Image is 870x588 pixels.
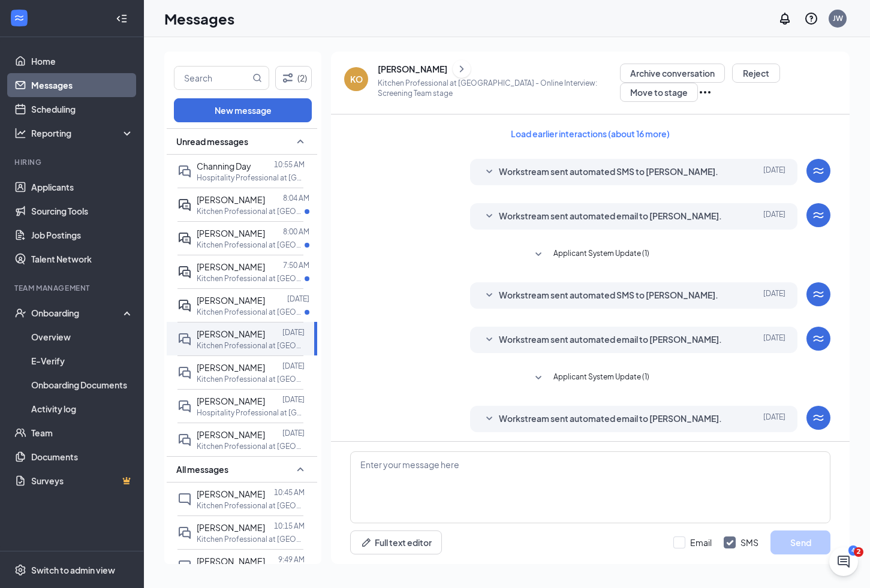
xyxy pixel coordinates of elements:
svg: ActiveDoubleChat [177,265,192,279]
p: 8:04 AM [283,193,309,203]
span: All messages [176,463,228,475]
span: 2 [854,547,863,557]
a: Applicants [31,175,134,199]
span: Channing Day [197,161,251,171]
a: Messages [31,73,134,97]
button: SmallChevronDownApplicant System Update (1) [531,248,649,262]
svg: SmallChevronDown [482,333,496,347]
a: Team [31,421,134,445]
div: Team Management [14,283,131,293]
span: [DATE] [763,288,785,303]
svg: Ellipses [698,85,712,99]
p: [DATE] [282,394,305,405]
svg: DoubleChat [177,399,192,414]
p: Hospitality Professional at [GEOGRAPHIC_DATA] [197,173,305,183]
svg: WorkstreamLogo [13,12,25,24]
span: [PERSON_NAME] [197,228,265,239]
p: [DATE] [282,327,305,337]
button: Full text editorPen [350,530,442,554]
a: E-Verify [31,349,134,373]
span: [PERSON_NAME] [197,429,265,440]
svg: ActiveDoubleChat [177,198,192,212]
svg: QuestionInfo [804,11,818,26]
a: Activity log [31,397,134,421]
svg: WorkstreamLogo [811,331,826,346]
a: Talent Network [31,247,134,271]
iframe: Intercom live chat [829,547,858,576]
svg: UserCheck [14,307,26,319]
span: [DATE] [763,209,785,224]
div: [PERSON_NAME] [378,63,447,75]
p: Kitchen Professional at [GEOGRAPHIC_DATA] [197,307,305,317]
svg: DoubleChat [177,332,192,346]
span: [DATE] [763,165,785,179]
p: [DATE] [282,428,305,438]
button: Move to stage [620,83,698,102]
h1: Messages [164,8,234,29]
span: Workstream sent automated email to [PERSON_NAME]. [499,333,722,347]
a: Scheduling [31,97,134,121]
a: Sourcing Tools [31,199,134,223]
span: [PERSON_NAME] [197,396,265,406]
p: Kitchen Professional at [GEOGRAPHIC_DATA] [197,240,305,250]
span: Unread messages [176,135,248,147]
svg: Analysis [14,127,26,139]
div: KO [350,73,363,85]
span: [PERSON_NAME] [197,328,265,339]
span: [PERSON_NAME] [197,522,265,533]
button: New message [174,98,312,122]
svg: WorkstreamLogo [811,208,826,222]
span: Workstream sent automated SMS to [PERSON_NAME]. [499,165,718,179]
svg: WorkstreamLogo [811,287,826,301]
svg: SmallChevronUp [293,134,308,149]
p: Kitchen Professional at [GEOGRAPHIC_DATA] [197,273,305,284]
span: [DATE] [763,412,785,426]
span: [PERSON_NAME] [197,261,265,272]
p: Hospitality Professional at [GEOGRAPHIC_DATA] [197,408,305,418]
div: Hiring [14,157,131,167]
span: Workstream sent automated email to [PERSON_NAME]. [499,412,722,426]
p: Kitchen Professional at [GEOGRAPHIC_DATA] [197,500,305,511]
svg: DoubleChat [177,433,192,447]
p: Kitchen Professional at [GEOGRAPHIC_DATA] [197,340,305,351]
p: 10:15 AM [274,521,305,531]
span: [DATE] [763,333,785,347]
svg: Notifications [778,11,792,26]
div: 4 [848,545,858,556]
svg: SmallChevronDown [531,248,546,262]
svg: SmallChevronDown [482,165,496,179]
span: Applicant System Update (1) [553,248,649,262]
p: 9:49 AM [278,554,305,565]
svg: ActiveDoubleChat [177,298,192,313]
p: 8:00 AM [283,227,309,237]
p: 10:55 AM [274,159,305,170]
a: Job Postings [31,223,134,247]
button: ChevronRight [453,60,471,78]
svg: SmallChevronDown [482,209,496,224]
button: Load earlier interactions (about 16 more) [501,124,680,143]
div: Onboarding [31,307,124,319]
svg: WorkstreamLogo [811,164,826,178]
button: SmallChevronDownApplicant System Update (1) [531,371,649,385]
svg: SmallChevronUp [293,462,308,477]
span: Applicant System Update (1) [553,371,649,385]
span: [PERSON_NAME] [197,194,265,205]
svg: ActiveDoubleChat [177,231,192,246]
svg: SmallChevronDown [482,412,496,426]
svg: DoubleChat [177,526,192,540]
button: Archive conversation [620,64,725,83]
p: [DATE] [287,294,309,304]
span: Workstream sent automated email to [PERSON_NAME]. [499,209,722,224]
button: Filter (2) [275,66,312,90]
span: Workstream sent automated SMS to [PERSON_NAME]. [499,288,718,303]
button: Reject [732,64,780,83]
p: 7:50 AM [283,260,309,270]
p: Kitchen Professional at [GEOGRAPHIC_DATA] - Online Interview: Screening Team stage [378,78,620,98]
p: Kitchen Professional at [GEOGRAPHIC_DATA] [197,534,305,544]
svg: DoubleChat [177,366,192,380]
a: Onboarding Documents [31,373,134,397]
svg: Filter [281,71,295,85]
svg: DoubleChat [177,164,192,179]
span: [PERSON_NAME] [197,556,265,566]
p: Kitchen Professional at [GEOGRAPHIC_DATA] [197,206,305,216]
